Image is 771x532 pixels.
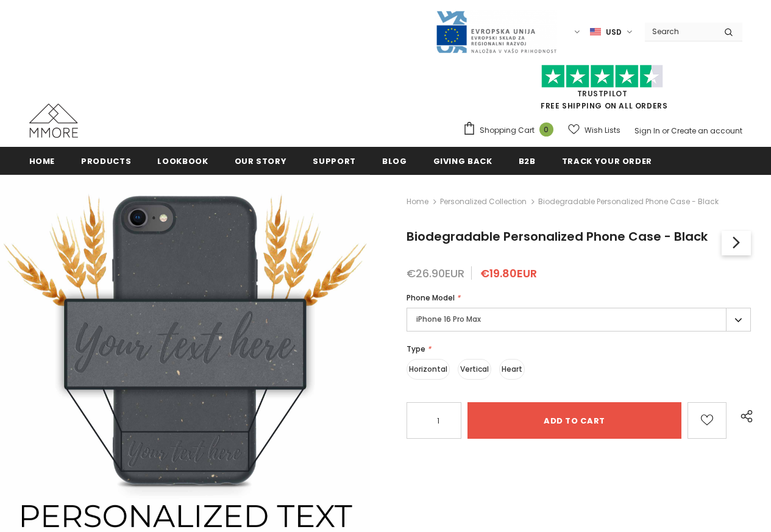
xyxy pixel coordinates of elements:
[29,147,55,174] a: Home
[433,155,492,167] span: Giving back
[407,359,450,380] label: Horizontal
[382,147,407,174] a: Blog
[463,70,742,111] span: FREE SHIPPING ON ALL ORDERS
[81,147,131,174] a: Products
[577,88,628,99] a: Trustpilot
[634,126,660,136] a: Sign In
[313,155,356,167] span: support
[645,23,715,40] input: Search Site
[590,27,601,37] img: USD
[519,147,536,174] a: B2B
[433,147,492,174] a: Giving back
[480,124,535,137] span: Shopping Cart
[584,124,620,137] span: Wish Lists
[541,65,663,88] img: Trust Pilot Stars
[538,194,719,209] span: Biodegradable Personalized Phone Case - Black
[407,293,455,303] span: Phone Model
[606,26,622,38] span: USD
[562,155,652,167] span: Track your order
[463,121,560,140] a: Shopping Cart 0
[313,147,356,174] a: support
[407,194,428,209] a: Home
[539,122,553,137] span: 0
[467,402,681,439] input: Add to cart
[458,359,491,380] label: Vertical
[662,126,669,136] span: or
[671,126,742,136] a: Create an account
[480,266,537,281] span: €19.80EUR
[440,196,527,207] a: Personalized Collection
[235,155,287,167] span: Our Story
[407,228,708,245] span: Biodegradable Personalized Phone Case - Black
[235,147,287,174] a: Our Story
[407,308,751,332] label: iPhone 16 Pro Max
[562,147,652,174] a: Track your order
[407,344,425,354] span: Type
[568,119,620,141] a: Wish Lists
[29,155,55,167] span: Home
[29,104,78,138] img: MMORE Cases
[81,155,131,167] span: Products
[157,147,208,174] a: Lookbook
[435,26,557,37] a: Javni Razpis
[499,359,525,380] label: Heart
[435,10,557,54] img: Javni Razpis
[382,155,407,167] span: Blog
[407,266,464,281] span: €26.90EUR
[157,155,208,167] span: Lookbook
[519,155,536,167] span: B2B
